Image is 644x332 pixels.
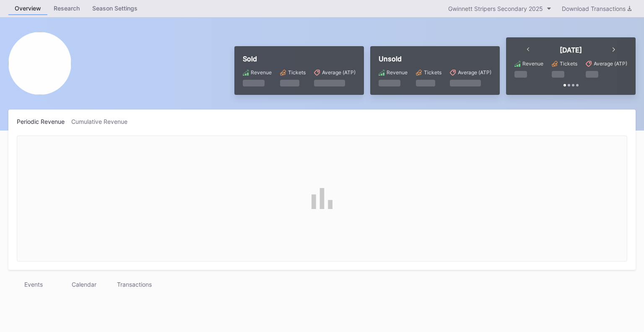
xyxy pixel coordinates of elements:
[424,69,441,76] div: Tickets
[109,278,159,290] div: Transactions
[322,69,356,76] div: Average (ATP)
[444,3,556,14] button: Gwinnett Stripers Secondary 2025
[558,3,636,14] button: Download Transactions
[243,55,356,63] div: Sold
[594,60,627,67] div: Average (ATP)
[288,69,306,76] div: Tickets
[560,46,582,54] div: [DATE]
[448,5,543,12] div: Gwinnett Stripers Secondary 2025
[562,5,631,12] div: Download Transactions
[251,69,272,76] div: Revenue
[8,2,47,15] a: Overview
[86,2,144,15] a: Season Settings
[8,278,59,290] div: Events
[387,69,408,76] div: Revenue
[86,2,144,14] div: Season Settings
[47,2,86,14] div: Research
[379,55,491,63] div: Unsold
[59,278,109,290] div: Calendar
[71,118,134,125] div: Cumulative Revenue
[458,69,491,76] div: Average (ATP)
[560,60,577,67] div: Tickets
[47,2,86,15] a: Research
[522,60,543,67] div: Revenue
[17,118,71,125] div: Periodic Revenue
